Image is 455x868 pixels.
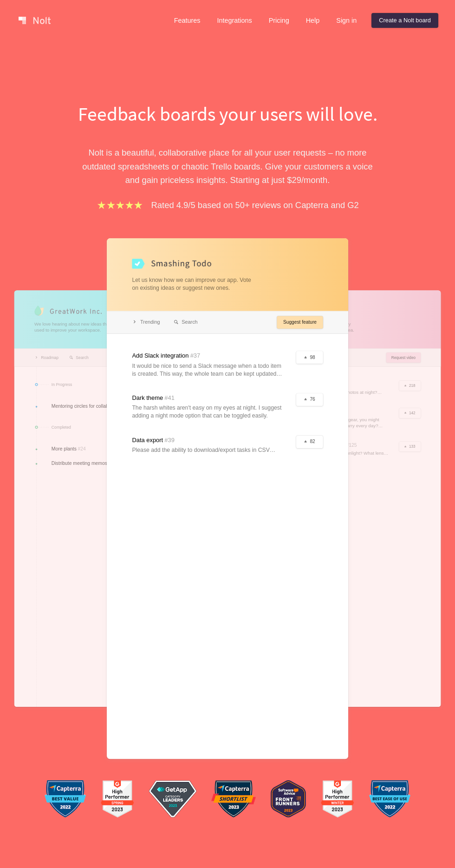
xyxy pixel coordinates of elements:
p: Nolt is a beautiful, collaborative place for all your user requests – no more outdated spreadshee... [67,146,388,187]
a: Create a Nolt board [371,13,438,28]
a: Integrations [209,13,259,28]
p: Rated 4.9/5 based on 50+ reviews on Capterra and G2 [151,198,359,212]
img: g2-1.d59c70ff4a.png [101,777,134,821]
img: stars.b067e34983.png [96,200,143,210]
a: Pricing [261,13,297,28]
h1: Feedback boards your users will love. [67,100,388,127]
a: Features [167,13,208,28]
img: capterra-3.4ae8dd4a3b.png [211,780,256,817]
a: Help [299,13,327,28]
img: getApp.168aadcbc8.png [149,780,197,817]
img: g2-2.67a1407cb9.png [321,777,354,821]
img: capterra-1.a005f88887.png [45,780,86,817]
a: Sign in [329,13,364,28]
img: capterra-2.aadd15ad95.png [369,780,410,817]
img: softwareAdvice.8928b0e2d4.png [271,780,306,817]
